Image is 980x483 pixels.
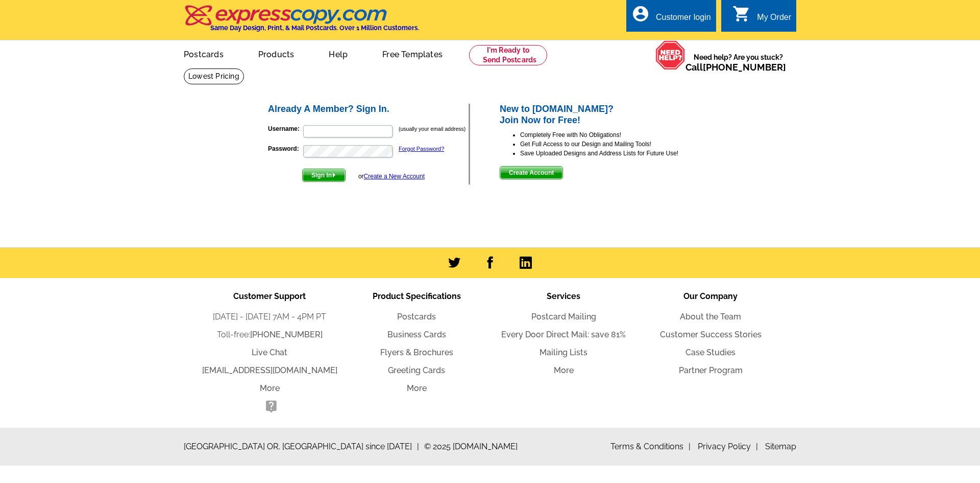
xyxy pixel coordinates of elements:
span: Sign In [303,169,345,181]
a: Customer Success Stories [660,330,762,339]
a: Privacy Policy [698,442,758,451]
a: Free Templates [366,41,459,65]
a: Forgot Password? [399,146,444,152]
a: Postcards [167,41,240,65]
img: button-next-arrow-white.png [332,173,336,177]
a: More [554,365,574,375]
a: [PHONE_NUMBER] [703,62,786,73]
a: Same Day Design, Print, & Mail Postcards. Over 1 Million Customers. [184,12,419,32]
a: More [260,383,280,393]
li: Toll-free: [196,329,343,341]
a: Flyers & Brochures [380,348,453,357]
a: Products [242,41,311,65]
a: shopping_cart My Order [732,11,791,24]
label: Password: [268,144,302,153]
span: Our Company [683,291,738,301]
a: Business Cards [387,330,446,339]
span: Product Specifications [373,291,461,301]
h2: New to [DOMAIN_NAME]? Join Now for Free! [500,104,714,126]
a: Mailing Lists [540,348,587,357]
span: Need help? Are you stuck? [685,52,791,73]
li: Get Full Access to our Design and Mailing Tools! [520,140,714,149]
span: © 2025 [DOMAIN_NAME] [424,441,518,453]
h2: Already A Member? Sign In. [268,104,469,115]
a: [EMAIL_ADDRESS][DOMAIN_NAME] [202,365,337,375]
a: Help [312,41,364,65]
span: Call [685,62,786,73]
a: [PHONE_NUMBER] [250,330,323,339]
a: Partner Program [679,365,743,375]
a: About the Team [680,312,741,321]
label: Username: [268,124,302,133]
a: Postcard Mailing [531,312,596,321]
a: Terms & Conditions [610,442,691,451]
a: Live Chat [252,348,287,357]
a: Every Door Direct Mail: save 81% [501,330,626,339]
span: [GEOGRAPHIC_DATA] OR, [GEOGRAPHIC_DATA] since [DATE] [184,441,419,453]
div: Customer login [656,13,711,27]
i: shopping_cart [732,5,751,23]
li: Save Uploaded Designs and Address Lists for Future Use! [520,149,714,158]
a: Create a New Account [364,173,425,180]
a: Greeting Cards [388,365,445,375]
a: account_circle Customer login [631,11,711,24]
a: Sitemap [765,442,796,451]
li: Completely Free with No Obligations! [520,130,714,140]
button: Sign In [302,169,346,182]
div: My Order [757,13,791,27]
span: Create Account [500,167,562,179]
button: Create Account [500,166,563,179]
small: (usually your email address) [399,126,465,132]
img: help [655,40,685,70]
i: account_circle [631,5,650,23]
span: Services [547,291,580,301]
h4: Same Day Design, Print, & Mail Postcards. Over 1 Million Customers. [210,24,419,32]
span: Customer Support [233,291,306,301]
li: [DATE] - [DATE] 7AM - 4PM PT [196,311,343,323]
a: Postcards [397,312,436,321]
a: More [407,383,427,393]
a: Case Studies [685,348,736,357]
div: or [358,172,425,181]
